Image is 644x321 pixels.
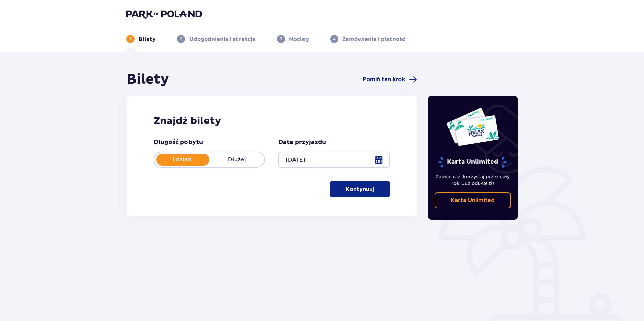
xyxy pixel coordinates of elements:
p: 1 [130,36,131,42]
p: Udogodnienia i atrakcje [189,36,256,43]
a: Karta Unlimited [435,192,511,208]
p: Nocleg [289,36,309,43]
span: 649 zł [478,181,493,186]
h2: Znajdź bilety [154,115,390,127]
p: 3 [280,36,282,42]
p: Karta Unlimited [451,197,495,204]
a: Pomiń ten krok [363,75,417,84]
h1: Bilety [127,71,169,88]
p: Zapłać raz, korzystaj przez cały rok. Już od ! [435,173,511,187]
p: Kontynuuj [346,185,374,193]
p: Zamówienie i płatność [342,36,405,43]
p: Bilety [139,36,156,43]
p: Dłużej [209,156,264,163]
button: Kontynuuj [330,181,390,197]
p: Długość pobytu [154,138,203,146]
p: Data przyjazdu [278,138,326,146]
p: Karta Unlimited [438,156,507,168]
span: Pomiń ten krok [363,76,405,83]
p: 1 dzień [154,156,209,163]
p: 4 [333,36,336,42]
img: Park of Poland logo [126,9,202,19]
p: 2 [180,36,182,42]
